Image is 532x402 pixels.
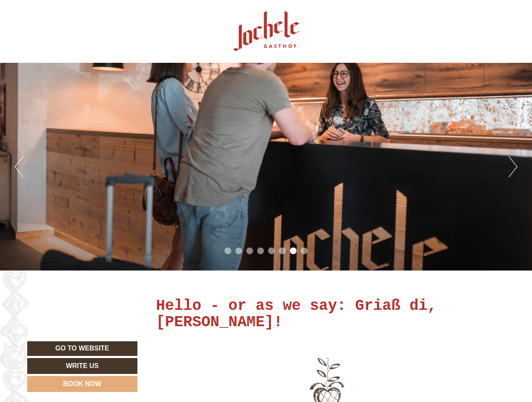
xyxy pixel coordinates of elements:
[27,358,137,374] a: Write us
[27,341,137,356] a: Go to website
[509,156,517,177] button: Next
[15,156,23,177] button: Previous
[27,376,137,392] a: Book now
[156,298,499,331] h1: Hello - or as we say: Griaß di, [PERSON_NAME]!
